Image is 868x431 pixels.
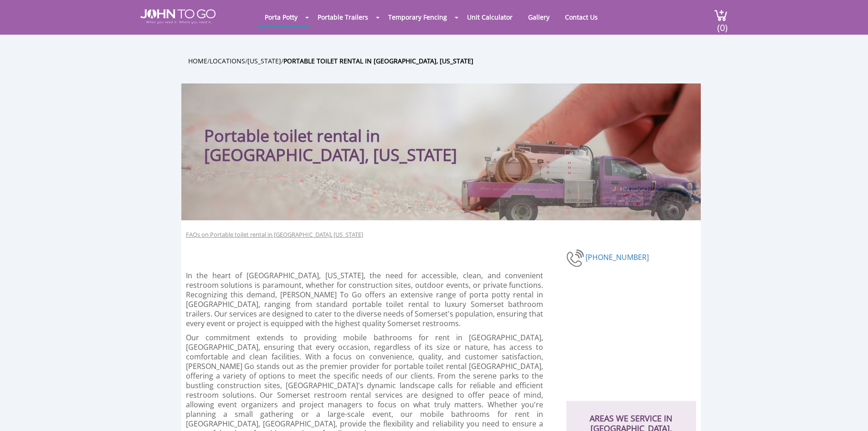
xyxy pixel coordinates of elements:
span: (0) [717,14,728,34]
img: cart a [714,9,728,21]
img: phone-number [566,248,586,268]
img: Truck [450,135,696,220]
a: Temporary Fencing [381,8,454,26]
a: FAQs on Portable toilet rental in [GEOGRAPHIC_DATA], [US_STATE] [186,230,363,239]
a: Porta Potty [258,8,304,26]
a: [PHONE_NUMBER] [586,252,649,262]
a: Portable Trailers [311,8,375,26]
a: Gallery [521,8,556,26]
img: JOHN to go [140,9,216,24]
a: Portable toilet rental in [GEOGRAPHIC_DATA], [US_STATE] [283,57,473,65]
h1: Portable toilet rental in [GEOGRAPHIC_DATA], [US_STATE] [204,102,498,165]
a: Locations [210,57,245,65]
a: Unit Calculator [460,8,519,26]
a: Contact Us [558,8,605,26]
a: Home [188,57,207,65]
ul: / / / [188,56,708,66]
a: [US_STATE] [247,57,281,65]
p: In the heart of [GEOGRAPHIC_DATA], [US_STATE], the need for accessible, clean, and convenient res... [186,271,544,328]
